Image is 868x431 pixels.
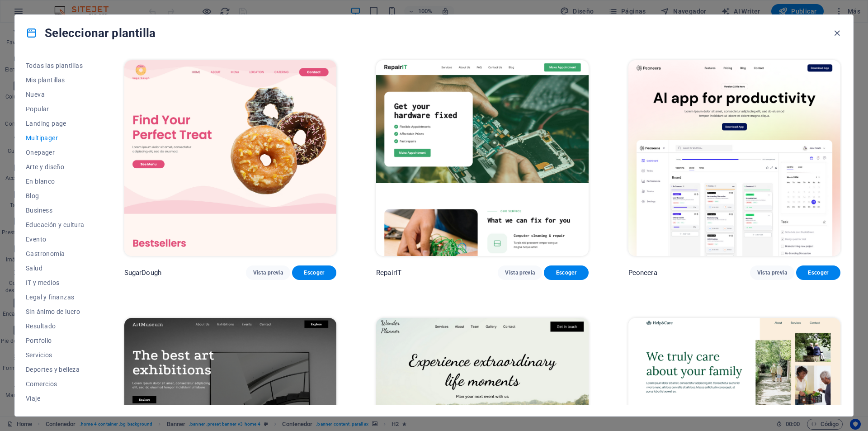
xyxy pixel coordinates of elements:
button: Salud [26,261,85,275]
p: SugarDough [124,268,161,277]
span: Viaje [26,395,85,402]
button: Vista previa [498,265,542,280]
span: Escoger [551,269,581,276]
span: Escoger [803,269,833,276]
button: Blog [26,189,85,203]
button: Viaje [26,391,85,406]
span: Sin ánimo de lucro [26,308,85,315]
button: Resultado [26,319,85,333]
button: Vista previa [246,265,290,280]
button: Educación y cultura [26,218,85,232]
button: En blanco [26,174,85,189]
span: Popular [26,105,85,113]
span: Servicios [26,351,85,359]
button: Multipager [26,131,85,145]
span: Legal y finanzas [26,294,85,301]
button: Sin ánimo de lucro [26,304,85,319]
span: Gastronomía [26,250,85,257]
span: Vista previa [253,269,283,276]
button: Legal y finanzas [26,290,85,304]
button: Onepager [26,145,85,160]
button: Landing page [26,116,85,131]
span: Mis plantillas [26,76,85,84]
span: Todas las plantillas [26,62,85,69]
span: Nueva [26,91,85,98]
button: Todas las plantillas [26,58,85,73]
button: Arte y diseño [26,160,85,174]
span: Escoger [299,269,329,276]
img: RepairIT [376,60,588,256]
button: Evento [26,232,85,246]
button: Business [26,203,85,218]
h4: Seleccionar plantilla [26,26,156,40]
button: IT y medios [26,275,85,290]
span: Landing page [26,120,85,127]
button: Comercios [26,377,85,391]
span: IT y medios [26,279,85,286]
span: Educación y cultura [26,221,85,228]
button: Portfolio [26,333,85,348]
button: Mis plantillas [26,73,85,87]
span: Vista previa [505,269,535,276]
span: Business [26,207,85,214]
img: Peoneera [628,60,840,256]
span: Resultado [26,322,85,330]
p: RepairIT [376,268,401,277]
button: Gastronomía [26,246,85,261]
span: Deportes y belleza [26,366,85,373]
span: Evento [26,236,85,243]
img: SugarDough [124,60,336,256]
p: Peoneera [628,268,657,277]
span: Vista previa [757,269,787,276]
button: Escoger [292,265,336,280]
button: Vista previa [750,265,794,280]
button: Deportes y belleza [26,362,85,377]
button: Servicios [26,348,85,362]
span: Portfolio [26,337,85,344]
span: Blog [26,192,85,199]
button: Escoger [544,265,588,280]
button: Escoger [796,265,840,280]
button: Popular [26,102,85,116]
span: Onepager [26,149,85,156]
button: Nueva [26,87,85,102]
span: Comercios [26,380,85,388]
span: Salud [26,265,85,272]
span: Multipager [26,134,85,142]
span: Arte y diseño [26,163,85,171]
span: En blanco [26,178,85,185]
